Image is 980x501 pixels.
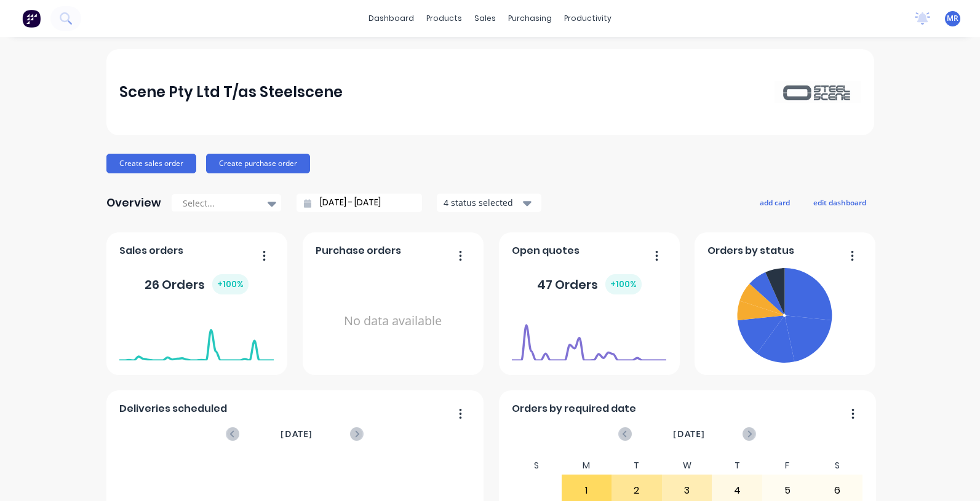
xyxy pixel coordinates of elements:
button: Create purchase order [206,154,310,173]
div: + 100 % [212,274,249,294]
a: dashboard [362,9,420,28]
div: purchasing [502,9,558,28]
img: Factory [22,9,41,28]
button: Create sales order [106,154,196,173]
span: Purchase orders [316,243,401,258]
button: edit dashboard [805,194,874,210]
span: [DATE] [673,427,705,441]
div: S [511,457,562,475]
span: Open quotes [512,243,580,258]
div: 47 Orders [537,274,642,294]
img: Scene Pty Ltd T/as Steelscene [775,81,861,103]
div: M [562,457,612,475]
div: + 100 % [605,274,642,294]
div: 26 Orders [145,274,249,294]
span: Sales orders [119,243,183,258]
div: S [812,457,862,475]
span: MR [947,13,958,24]
div: F [762,457,813,475]
div: productivity [558,9,618,28]
div: T [712,457,762,475]
div: T [612,457,662,475]
span: Orders by status [707,243,794,258]
div: sales [468,9,502,28]
div: W [662,457,712,475]
div: products [420,9,468,28]
div: Scene Pty Ltd T/as Steelscene [119,80,343,105]
div: Overview [106,191,161,215]
button: 4 status selected [437,194,541,212]
span: [DATE] [281,427,313,441]
button: add card [752,194,798,210]
div: 4 status selected [444,196,521,209]
div: No data available [316,263,470,379]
